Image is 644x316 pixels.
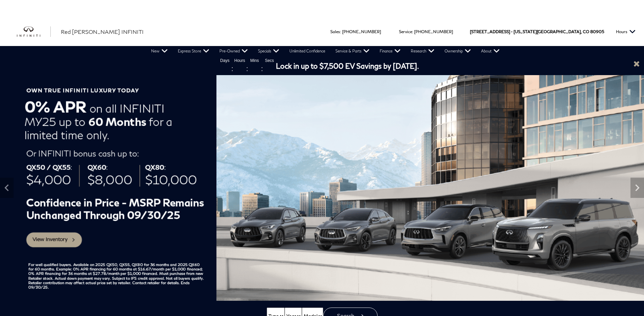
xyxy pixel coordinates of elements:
[406,46,439,56] a: Research
[276,62,419,70] span: Lock in up to $7,500 EV Savings by [DATE].
[633,60,641,68] a: Close
[613,17,639,46] button: Open the hours dropdown
[414,29,453,34] a: [PHONE_NUMBER]
[253,46,284,56] a: Specials
[399,29,412,34] span: Service
[61,28,144,35] span: Red [PERSON_NAME] INFINITI
[514,17,582,46] span: [US_STATE][GEOGRAPHIC_DATA],
[261,64,263,74] span: :
[583,17,589,46] span: CO
[470,29,604,34] a: [STREET_ADDRESS] • [US_STATE][GEOGRAPHIC_DATA], CO 80905
[17,26,51,37] img: INFINITI
[231,64,233,74] span: :
[218,58,231,64] span: Days
[330,46,375,56] a: Service & Parts
[412,29,413,34] span: :
[146,46,173,56] a: New
[233,58,246,64] span: Hours
[590,17,604,46] span: 80905
[246,64,248,74] span: :
[214,46,253,56] a: Pre-Owned
[61,28,144,36] a: Red [PERSON_NAME] INFINITI
[439,46,476,56] a: Ownership
[146,46,505,56] nav: Main Navigation
[375,46,406,56] a: Finance
[340,29,341,34] span: :
[284,46,330,56] a: Unlimited Confidence
[173,46,214,56] a: Express Store
[17,26,51,37] a: infiniti
[476,46,505,56] a: About
[263,58,276,64] span: Secs
[470,17,512,46] span: [STREET_ADDRESS] •
[248,58,261,64] span: Mins
[342,29,381,34] a: [PHONE_NUMBER]
[330,29,340,34] span: Sales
